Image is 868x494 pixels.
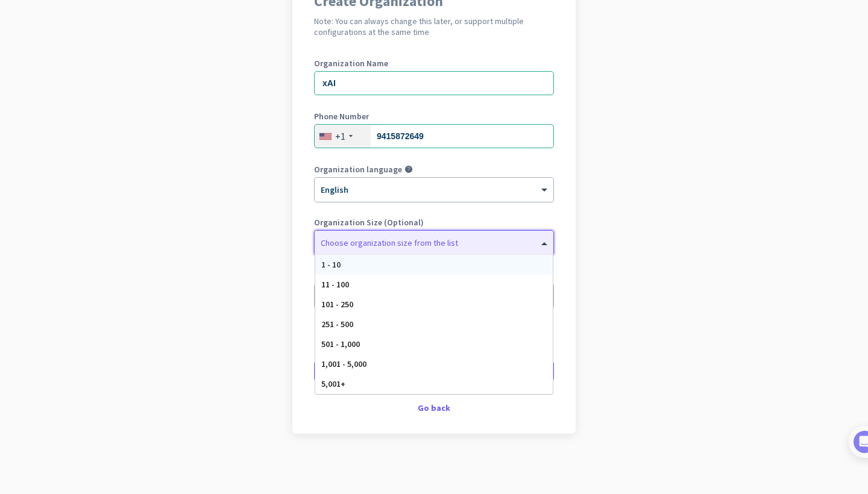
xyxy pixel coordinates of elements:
button: Create Organization [314,360,554,382]
i: help [404,165,413,174]
span: 501 - 1,000 [321,339,360,349]
label: Organization Time Zone [314,271,554,280]
input: What is the name of your organization? [314,71,554,95]
span: 1,001 - 5,000 [321,358,366,369]
div: Go back [314,404,554,412]
div: Options List [315,255,553,394]
h2: Note: You can always change this later, or support multiple configurations at the same time [314,16,554,37]
span: 1 - 10 [321,259,341,270]
label: Phone Number [314,112,554,120]
span: 5,001+ [321,378,345,389]
span: 251 - 500 [321,319,353,330]
label: Organization Size (Optional) [314,218,554,227]
label: Organization Name [314,59,554,67]
label: Organization language [314,165,402,174]
span: 11 - 100 [321,279,349,290]
input: 201-555-0123 [314,124,554,148]
span: 101 - 250 [321,299,353,310]
div: +1 [335,130,345,142]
